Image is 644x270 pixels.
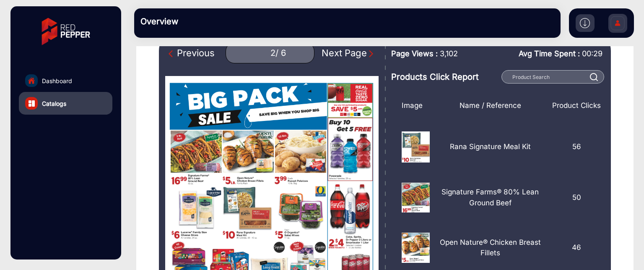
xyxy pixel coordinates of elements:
[28,77,35,84] img: home
[322,46,375,60] div: Next Page
[36,10,96,52] img: vmg-logo
[19,69,112,92] a: Dashboard
[169,50,177,58] img: Previous Page
[609,10,626,39] img: Sign%20Up.svg
[519,48,580,59] span: Avg Time Spent :
[501,70,604,84] input: Product Search
[402,183,430,212] img: 12517813_2_18.png
[42,76,72,85] span: Dashboard
[430,100,551,111] div: Name / Reference
[402,131,430,163] img: 12517813_2_17.png
[436,237,544,259] p: Open Nature® Chicken Breast Fillets
[19,92,112,115] a: Catalogs
[391,48,438,59] span: Page Views :
[402,233,430,263] img: 175831406000024.png
[275,48,286,58] div: / 6
[450,142,531,152] p: Rana Signature Meal Kit
[590,73,598,81] img: prodSearch%20_white.svg
[29,100,35,107] img: catalog
[42,99,66,108] span: Catalogs
[440,48,458,59] span: 3,102
[551,131,602,163] div: 56
[551,233,602,263] div: 46
[140,16,258,26] h3: Overview
[551,183,602,212] div: 50
[391,72,499,82] h3: Products Click Report
[436,187,544,208] p: Signature Farms® 80% Lean Ground Beef
[367,50,375,58] img: Next Page
[169,46,215,60] div: Previous
[580,18,590,28] img: h2download.svg
[395,100,430,111] div: Image
[582,49,602,58] span: 00:29
[551,100,602,111] div: Product Clicks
